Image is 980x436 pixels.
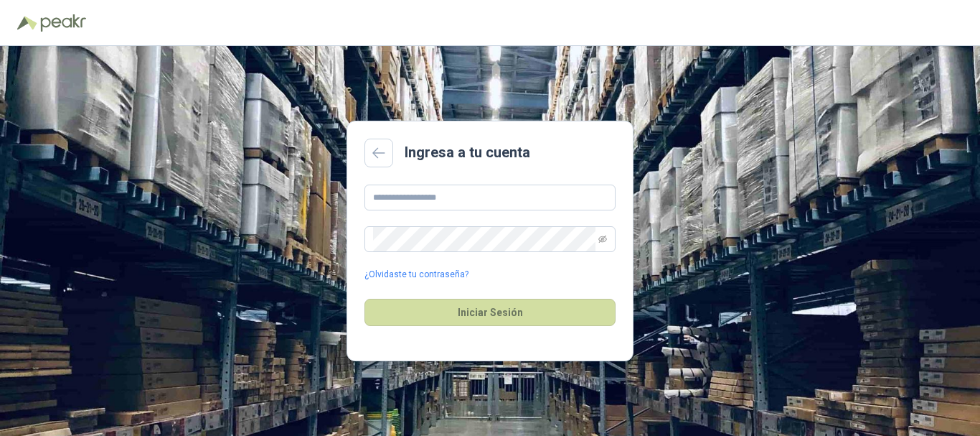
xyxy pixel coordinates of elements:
img: Logo [17,16,37,30]
a: ¿Olvidaste tu contraseña? [364,268,468,282]
h2: Ingresa a tu cuenta [405,142,530,164]
button: Iniciar Sesión [364,299,616,326]
span: eye-invisible [598,235,607,243]
img: Peakr [40,14,86,32]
